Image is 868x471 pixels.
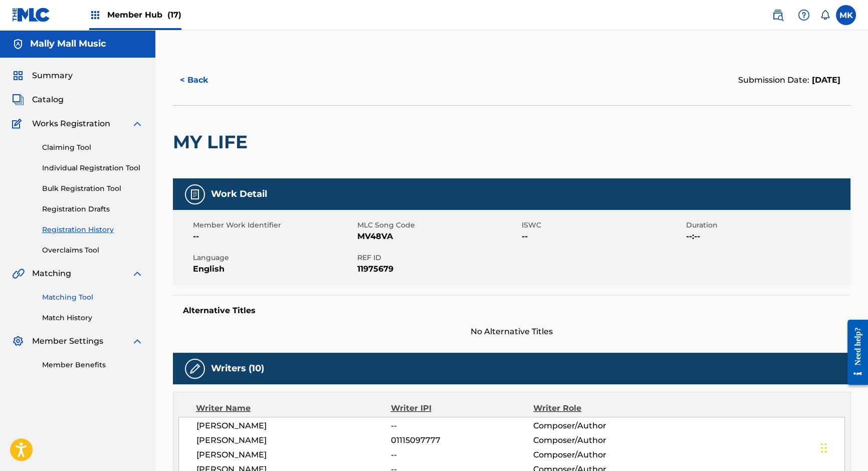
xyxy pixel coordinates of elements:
[189,363,201,375] img: Writers
[173,326,850,338] span: No Alternative Titles
[193,230,355,243] span: --
[821,433,827,463] div: Drag
[533,449,663,461] span: Composer/Author
[42,183,143,194] a: Bulk Registration Tool
[12,38,24,50] img: Accounts
[42,360,143,370] a: Member Benefits
[42,245,143,256] a: Overclaims Tool
[12,94,64,106] a: CatalogCatalog
[820,10,830,20] div: Notifications
[522,230,684,243] span: --
[42,224,143,235] a: Registration History
[131,335,143,347] img: expand
[391,402,534,414] div: Writer IPI
[107,9,181,21] span: Member Hub
[686,220,848,230] span: Duration
[42,204,143,214] a: Registration Drafts
[738,74,840,86] div: Submission Date:
[42,142,143,153] a: Claiming Tool
[522,220,684,230] span: ISWC
[173,131,253,153] h2: MY LIFE
[32,335,103,347] span: Member Settings
[193,220,355,230] span: Member Work Identifier
[12,268,25,280] img: Matching
[131,118,143,130] img: expand
[357,263,519,275] span: 11975679
[686,230,848,243] span: --:--
[131,268,143,280] img: expand
[12,94,24,106] img: Catalog
[193,263,355,275] span: English
[391,434,533,446] span: 01115097777
[32,94,64,106] span: Catalog
[12,8,51,22] img: MLC Logo
[196,449,391,461] span: [PERSON_NAME]
[42,292,143,303] a: Matching Tool
[189,188,201,200] img: Work Detail
[12,70,73,82] a: SummarySummary
[30,38,106,50] h5: Mally Mall Music
[357,230,519,243] span: MV48VA
[193,253,355,263] span: Language
[12,70,24,82] img: Summary
[173,68,233,93] button: < Back
[196,420,391,432] span: [PERSON_NAME]
[818,423,868,471] iframe: Chat Widget
[183,306,840,316] h5: Alternative Titles
[794,5,814,25] div: Help
[32,268,71,280] span: Matching
[533,434,663,446] span: Composer/Author
[32,118,110,130] span: Works Registration
[89,9,101,21] img: Top Rightsholders
[167,10,181,20] span: (17)
[12,335,24,347] img: Member Settings
[12,118,25,130] img: Works Registration
[357,220,519,230] span: MLC Song Code
[533,420,663,432] span: Composer/Author
[840,312,868,393] iframe: Resource Center
[391,449,533,461] span: --
[196,434,391,446] span: [PERSON_NAME]
[196,402,391,414] div: Writer Name
[533,402,663,414] div: Writer Role
[211,363,264,374] h5: Writers (10)
[391,420,533,432] span: --
[772,9,784,21] img: search
[211,188,267,200] h5: Work Detail
[357,253,519,263] span: REF ID
[836,5,856,25] div: User Menu
[42,163,143,173] a: Individual Registration Tool
[32,70,73,82] span: Summary
[798,9,810,21] img: help
[768,5,788,25] a: Public Search
[809,75,840,85] span: [DATE]
[42,313,143,323] a: Match History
